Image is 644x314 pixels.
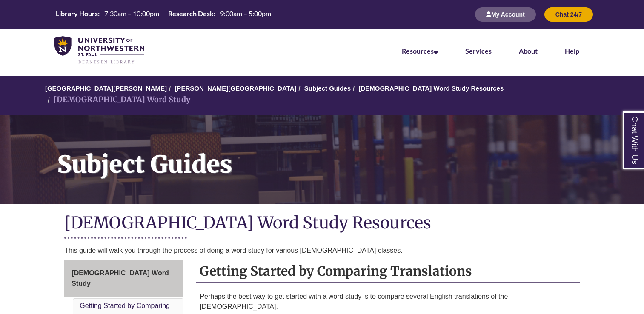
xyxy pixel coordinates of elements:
[45,94,191,106] li: [DEMOGRAPHIC_DATA] Word Study
[175,85,296,92] a: [PERSON_NAME][GEOGRAPHIC_DATA]
[402,47,438,55] a: Resources
[220,9,271,17] span: 9:00am – 5:00pm
[465,47,492,55] a: Services
[519,47,538,55] a: About
[52,9,275,20] a: Hours Today
[64,247,402,254] span: This guide will walk you through the process of doing a word study for various [DEMOGRAPHIC_DATA]...
[196,260,579,283] h2: Getting Started by Comparing Translations
[52,9,275,20] table: Hours Today
[54,36,144,65] img: UNWSP Library Logo
[304,85,351,92] a: Subject Guides
[565,47,579,55] a: Help
[544,7,593,22] button: Chat 24/7
[104,9,159,17] span: 7:30am – 10:00pm
[200,291,576,312] p: Perhaps the best way to get started with a word study is to compare several English translations ...
[165,9,217,18] th: Research Desk:
[475,7,536,22] button: My Account
[72,269,169,288] span: [DEMOGRAPHIC_DATA] Word Study
[52,9,101,18] th: Library Hours:
[475,11,536,18] a: My Account
[64,260,183,297] a: [DEMOGRAPHIC_DATA] Word Study
[45,85,167,92] a: [GEOGRAPHIC_DATA][PERSON_NAME]
[64,212,579,235] h1: [DEMOGRAPHIC_DATA] Word Study Resources
[48,115,644,193] h1: Subject Guides
[544,11,593,18] a: Chat 24/7
[358,85,504,92] a: [DEMOGRAPHIC_DATA] Word Study Resources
